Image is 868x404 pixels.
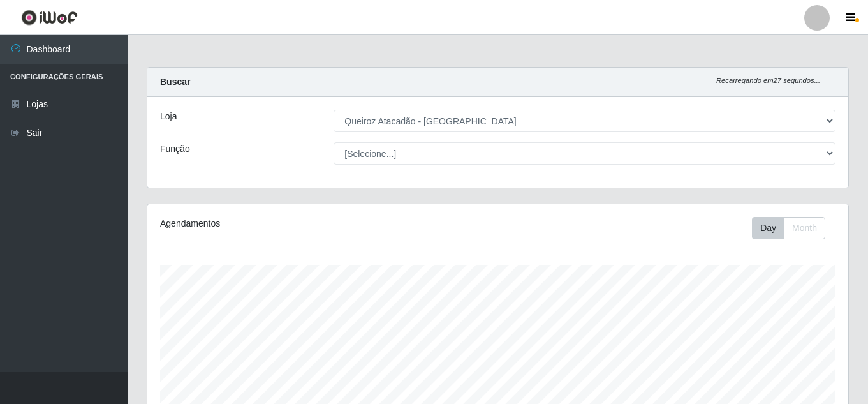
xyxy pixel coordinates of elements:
[752,217,825,239] div: First group
[160,77,190,87] strong: Buscar
[160,110,177,123] label: Loja
[784,217,825,239] button: Month
[160,217,430,230] div: Agendamentos
[752,217,784,239] button: Day
[21,10,78,26] img: CoreUI Logo
[752,217,835,239] div: Toolbar with button groups
[160,142,190,156] label: Função
[716,77,820,84] i: Recarregando em 27 segundos...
